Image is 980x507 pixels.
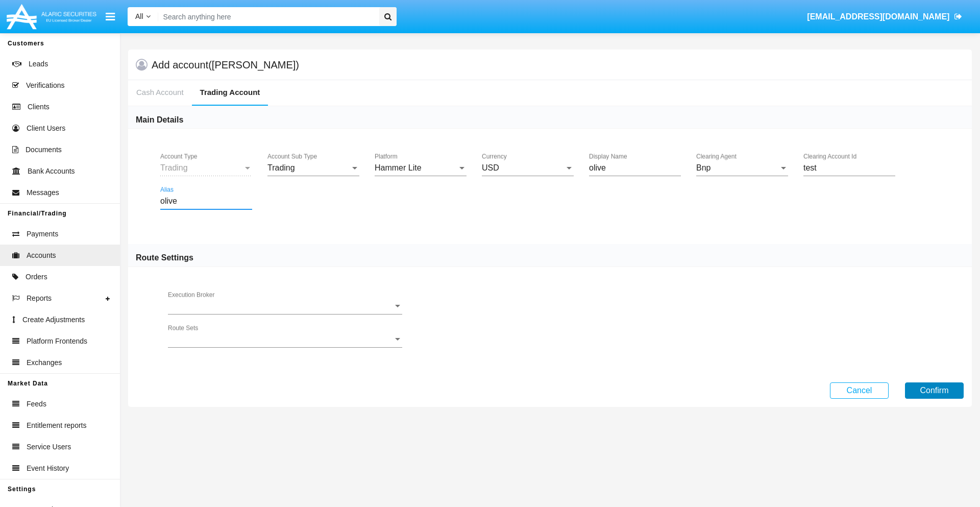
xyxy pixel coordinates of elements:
[26,272,47,282] span: Orders
[128,11,158,22] a: All
[168,302,393,311] span: Execution Broker
[160,163,188,172] span: Trading
[27,293,52,304] span: Reports
[22,315,85,325] span: Create Adjustments
[28,102,50,112] span: Clients
[28,166,75,177] span: Bank Accounts
[136,114,183,126] h6: Main Details
[27,357,62,368] span: Exchanges
[27,250,56,261] span: Accounts
[27,463,69,474] span: Event History
[27,420,87,431] span: Entitlement reports
[830,382,889,399] button: Cancel
[152,61,299,69] h5: Add account ([PERSON_NAME])
[807,12,949,21] span: [EMAIL_ADDRESS][DOMAIN_NAME]
[27,123,65,134] span: Client Users
[375,163,422,172] span: Hammer Lite
[26,80,64,91] span: Verifications
[27,399,46,409] span: Feeds
[135,12,143,20] span: All
[136,252,193,263] h6: Route Settings
[5,2,98,32] img: Logo image
[802,3,967,31] a: [EMAIL_ADDRESS][DOMAIN_NAME]
[29,59,48,69] span: Leads
[696,163,710,172] span: Bnp
[158,7,376,26] input: Search
[27,336,87,347] span: Platform Frontends
[482,163,499,172] span: USD
[168,335,393,344] span: Route Sets
[27,229,58,239] span: Payments
[26,144,62,155] span: Documents
[267,163,295,172] span: Trading
[905,382,964,399] button: Confirm
[27,187,59,198] span: Messages
[27,442,71,452] span: Service Users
